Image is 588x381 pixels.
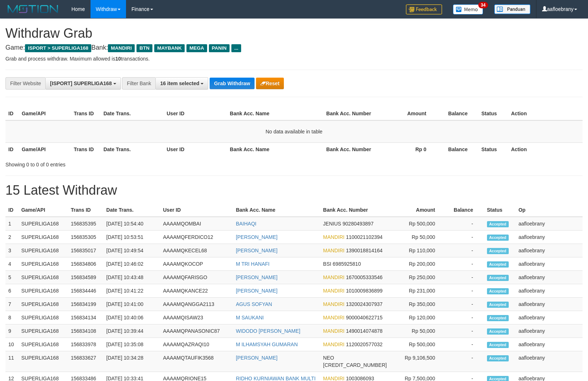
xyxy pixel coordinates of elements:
[446,217,484,231] td: -
[160,351,233,372] td: AAAAMQTAUFIK3568
[346,288,382,294] span: Copy 1010009836899 to clipboard
[5,298,18,311] td: 7
[446,271,484,284] td: -
[104,244,160,257] td: [DATE] 10:49:54
[160,271,233,284] td: AAAAMQFARISGO
[390,217,446,231] td: Rp 500,000
[516,203,583,217] th: Op
[236,328,300,334] a: WIDODO [PERSON_NAME]
[516,231,583,244] td: aafloebrany
[160,311,233,324] td: AAAAMQISAW23
[236,301,272,307] a: AGUS SOFYAN
[5,158,240,168] div: Showing 0 to 0 of 0 entries
[446,244,484,257] td: -
[5,257,18,271] td: 4
[104,203,160,217] th: Date Trans.
[104,338,160,351] td: [DATE] 10:35:08
[346,315,382,320] span: Copy 9000040622715 to clipboard
[323,221,341,227] span: JENIUS
[256,78,284,89] button: Reset
[160,298,233,311] td: AAAAMQANGGA2113
[487,235,509,241] span: Accepted
[346,234,382,240] span: Copy 1100021102394 to clipboard
[5,244,18,257] td: 3
[390,311,446,324] td: Rp 120,000
[487,261,509,268] span: Accepted
[446,324,484,338] td: -
[18,271,68,284] td: SUPERLIGA168
[160,244,233,257] td: AAAAMQKECEL68
[236,221,256,227] a: BAIHAQI
[375,107,437,120] th: Amount
[18,217,68,231] td: SUPERLIGA168
[437,142,479,156] th: Balance
[18,311,68,324] td: SUPERLIGA168
[68,203,103,217] th: Trans ID
[25,44,91,52] span: ISPORT > SUPERLIGA168
[101,142,164,156] th: Date Trans.
[5,120,583,143] td: No data available in table
[323,274,344,280] span: MANDIRI
[231,44,241,52] span: ...
[5,311,18,324] td: 8
[18,203,68,217] th: Game/API
[320,203,390,217] th: Bank Acc. Number
[104,298,160,311] td: [DATE] 10:41:00
[104,257,160,271] td: [DATE] 10:46:02
[323,288,344,294] span: MANDIRI
[346,248,382,253] span: Copy 1390018814164 to clipboard
[155,77,208,90] button: 16 item selected
[104,284,160,298] td: [DATE] 10:41:22
[446,351,484,372] td: -
[516,351,583,372] td: aafloebrany
[104,311,160,324] td: [DATE] 10:40:06
[136,44,152,52] span: BTN
[227,142,323,156] th: Bank Acc. Name
[390,244,446,257] td: Rp 110,000
[71,142,101,156] th: Trans ID
[516,311,583,324] td: aafloebrany
[487,315,509,321] span: Accepted
[487,248,509,254] span: Accepted
[494,4,530,14] img: panduan.png
[5,338,18,351] td: 10
[516,244,583,257] td: aafloebrany
[323,341,344,347] span: MANDIRI
[160,257,233,271] td: AAAAMQKOCOP
[346,301,382,307] span: Copy 1320024307937 to clipboard
[68,324,103,338] td: 156834108
[516,298,583,311] td: aafloebrany
[210,78,254,89] button: Grab Withdraw
[18,231,68,244] td: SUPERLIGA168
[5,107,19,120] th: ID
[68,244,103,257] td: 156835017
[323,315,344,320] span: MANDIRI
[390,271,446,284] td: Rp 250,000
[5,217,18,231] td: 1
[227,107,323,120] th: Bank Acc. Name
[68,351,103,372] td: 156833627
[236,234,277,240] a: [PERSON_NAME]
[154,44,185,52] span: MAYBANK
[236,341,298,347] a: M ILHAMSYAH GUMARAN
[390,257,446,271] td: Rp 200,000
[236,355,277,361] a: [PERSON_NAME]
[160,203,233,217] th: User ID
[323,107,375,120] th: Bank Acc. Number
[390,203,446,217] th: Amount
[390,231,446,244] td: Rp 50,000
[104,351,160,372] td: [DATE] 10:34:28
[5,284,18,298] td: 6
[5,183,583,198] h1: 15 Latest Withdraw
[437,107,479,120] th: Balance
[508,142,583,156] th: Action
[122,77,155,90] div: Filter Bank
[446,231,484,244] td: -
[5,44,583,51] h4: Game: Bank:
[478,142,508,156] th: Status
[18,244,68,257] td: SUPERLIGA168
[101,107,164,120] th: Date Trans.
[323,142,375,156] th: Bank Acc. Number
[5,324,18,338] td: 9
[478,2,488,8] span: 34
